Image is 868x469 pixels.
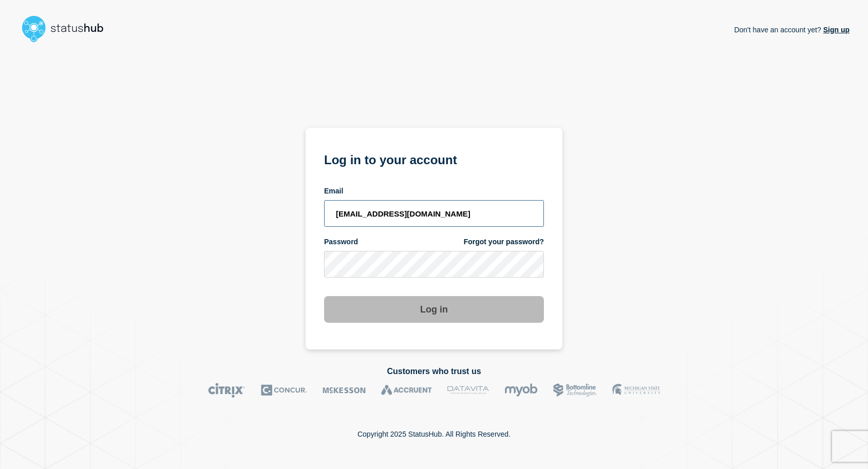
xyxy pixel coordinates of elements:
button: Log in [324,296,544,323]
h2: Customers who trust us [18,367,850,376]
input: email input [324,200,544,227]
img: myob logo [504,383,538,398]
a: Forgot your password? [464,237,544,247]
img: McKesson logo [323,383,366,398]
p: Copyright 2025 StatusHub. All Rights Reserved. [357,430,511,438]
p: Don't have an account yet? [734,17,850,42]
img: DataVita logo [447,383,489,398]
img: Concur logo [261,383,307,398]
img: Bottomline logo [553,383,597,398]
a: Sign up [821,26,850,34]
h1: Log in to your account [324,149,544,168]
input: password input [324,251,544,278]
img: Citrix logo [208,383,246,398]
img: StatusHub logo [18,12,116,45]
span: Password [324,237,358,247]
img: MSU logo [612,383,660,398]
span: Email [324,186,343,196]
img: Accruent logo [381,383,432,398]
